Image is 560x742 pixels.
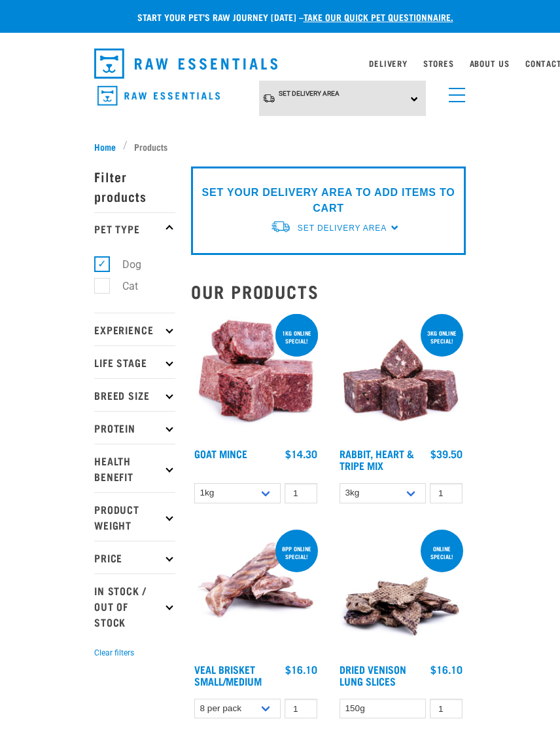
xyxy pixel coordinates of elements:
[423,61,454,66] a: Stores
[285,483,317,503] input: 1
[285,448,317,459] div: $14.30
[340,450,414,468] a: Rabbit, Heart & Tripe Mix
[94,49,277,79] img: Raw Essentials Logo
[94,647,134,659] button: Clear filters
[194,666,262,684] a: Veal Brisket Small/Medium
[94,140,123,153] a: Home
[94,140,466,153] nav: breadcrumbs
[285,699,317,719] input: 1
[275,323,318,351] div: 1kg online special!
[191,311,321,441] img: 1077 Wild Goat Mince 01
[97,86,220,106] img: Raw Essentials Logo
[470,61,510,66] a: About Us
[442,80,466,104] a: menu
[304,14,453,19] a: take our quick pet questionnaire.
[340,666,406,684] a: Dried Venison Lung Slices
[275,539,318,566] div: 8pp online special!
[94,313,175,345] p: Experience
[191,527,321,657] img: 1207 Veal Brisket 4pp 01
[336,311,466,441] img: 1175 Rabbit Heart Tripe Mix 01
[430,663,463,675] div: $16.10
[201,185,456,216] p: SET YOUR DELIVERY AREA TO ADD ITEMS TO CART
[421,323,463,351] div: 3kg online special!
[94,444,175,492] p: Health Benefit
[94,574,175,638] p: In Stock / Out Of Stock
[298,224,387,233] span: Set Delivery Area
[421,539,463,566] div: ONLINE SPECIAL!
[101,278,143,294] label: Cat
[94,492,175,541] p: Product Weight
[101,256,147,273] label: Dog
[94,140,116,153] span: Home
[430,483,463,503] input: 1
[84,43,476,84] nav: dropdown navigation
[270,220,291,233] img: van-moving.png
[94,212,175,245] p: Pet Type
[94,378,175,411] p: Breed Size
[262,93,275,104] img: van-moving.png
[94,541,175,574] p: Price
[430,699,463,719] input: 1
[94,160,175,212] p: Filter products
[94,411,175,444] p: Protein
[285,663,317,675] div: $16.10
[194,450,247,456] a: Goat Mince
[279,90,340,97] span: Set Delivery Area
[336,527,466,657] img: 1304 Venison Lung Slices 01
[191,281,466,302] h2: Our Products
[94,345,175,378] p: Life Stage
[369,61,407,66] a: Delivery
[430,448,463,459] div: $39.50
